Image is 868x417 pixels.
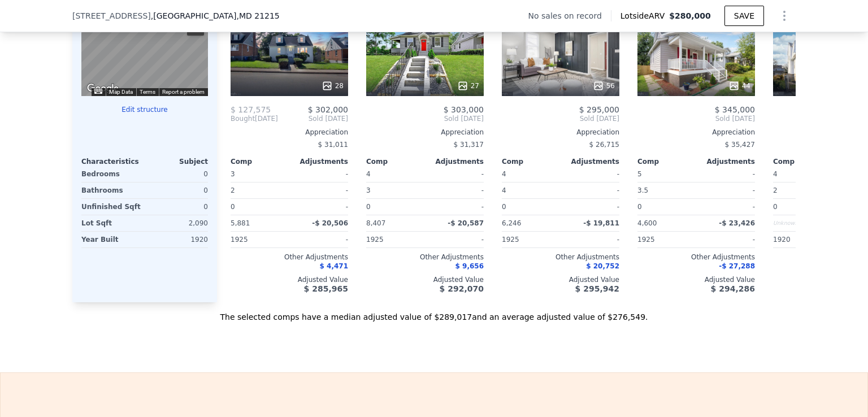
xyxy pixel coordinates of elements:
[715,105,755,114] span: $ 345,000
[502,157,561,166] div: Comp
[773,157,832,166] div: Comp
[561,157,619,166] div: Adjustments
[637,275,755,284] div: Adjusted Value
[81,15,208,96] div: Map
[81,15,208,96] div: Street View
[162,89,205,95] a: Report a problem
[231,114,255,123] span: Bought
[84,81,121,96] a: Open this area in Google Maps (opens a new window)
[292,199,348,215] div: -
[147,166,208,182] div: 0
[563,199,619,215] div: -
[140,89,155,95] a: Terms (opens in new tab)
[719,262,755,270] span: -$ 27,288
[231,203,235,211] span: 0
[563,183,619,198] div: -
[366,183,423,198] div: 3
[151,10,280,21] span: , [GEOGRAPHIC_DATA]
[457,80,479,92] div: 27
[81,157,145,166] div: Characteristics
[773,183,830,198] div: 2
[231,114,278,123] div: [DATE]
[528,10,611,21] div: No sales on record
[304,284,348,293] span: $ 285,965
[563,232,619,247] div: -
[502,253,619,262] div: Other Adjustments
[698,166,755,182] div: -
[366,275,484,284] div: Adjusted Value
[366,114,484,123] span: Sold [DATE]
[698,232,755,247] div: -
[72,10,151,21] span: [STREET_ADDRESS]
[773,5,796,27] button: Show Options
[773,232,830,247] div: 1920
[711,284,755,293] span: $ 294,286
[773,170,778,178] span: 4
[366,203,371,211] span: 0
[728,80,750,92] div: 44
[502,114,619,123] span: Sold [DATE]
[698,199,755,215] div: -
[454,141,484,149] span: $ 31,317
[366,232,423,247] div: 1925
[637,203,642,211] span: 0
[366,128,484,137] div: Appreciation
[231,183,287,198] div: 2
[292,232,348,247] div: -
[81,232,142,247] div: Year Built
[669,11,711,20] span: $280,000
[231,232,287,247] div: 1925
[147,232,208,247] div: 1920
[427,183,484,198] div: -
[236,11,279,20] span: , MD 21215
[502,170,506,178] span: 4
[427,166,484,182] div: -
[147,183,208,198] div: 0
[231,157,289,166] div: Comp
[81,199,142,215] div: Unfinished Sqft
[427,232,484,247] div: -
[637,114,755,123] span: Sold [DATE]
[81,183,142,198] div: Bathrooms
[719,219,755,227] span: -$ 23,426
[773,203,778,211] span: 0
[502,203,506,211] span: 0
[322,80,344,92] div: 28
[318,141,348,149] span: $ 31,011
[292,183,348,198] div: -
[637,157,696,166] div: Comp
[308,105,348,114] span: $ 302,000
[579,105,619,114] span: $ 295,000
[425,157,484,166] div: Adjustments
[637,128,755,137] div: Appreciation
[94,89,102,94] button: Keyboard shortcuts
[725,141,755,149] span: $ 35,427
[637,219,657,227] span: 4,600
[575,284,619,293] span: $ 295,942
[72,302,796,323] div: The selected comps have a median adjusted value of $289,017 and an average adjusted value of $276...
[366,219,385,227] span: 8,407
[147,215,208,231] div: 2,090
[109,88,133,96] button: Map Data
[589,141,619,149] span: $ 26,715
[563,166,619,182] div: -
[440,284,484,293] span: $ 292,070
[593,80,615,92] div: 56
[773,215,830,231] div: Unknown
[289,157,348,166] div: Adjustments
[724,6,764,26] button: SAVE
[502,232,558,247] div: 1925
[502,275,619,284] div: Adjusted Value
[366,253,484,262] div: Other Adjustments
[366,157,425,166] div: Comp
[231,105,271,114] span: $ 127,575
[502,128,619,137] div: Appreciation
[231,253,348,262] div: Other Adjustments
[448,219,484,227] span: -$ 20,587
[455,262,484,270] span: $ 9,656
[292,166,348,182] div: -
[502,183,558,198] div: 4
[81,166,142,182] div: Bedrooms
[231,275,348,284] div: Adjusted Value
[278,114,348,123] span: Sold [DATE]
